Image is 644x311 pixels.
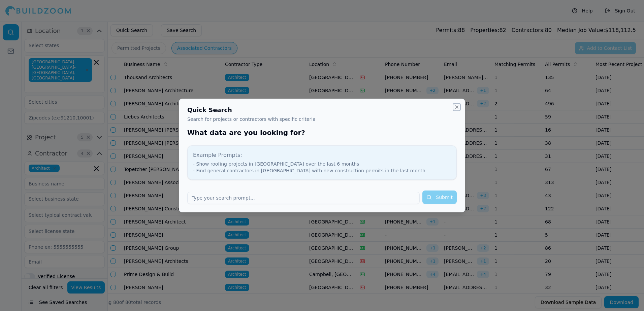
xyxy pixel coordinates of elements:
h2: What data are you looking for? [187,128,457,137]
input: Type your search prompt... [187,192,420,204]
h2: Quick Search [187,107,457,113]
li: - Find general contractors in [GEOGRAPHIC_DATA] with new construction permits in the last month [193,167,451,174]
div: Example Prompts: [193,151,451,159]
p: Search for projects or contractors with specific criteria [187,116,457,123]
li: - Show roofing projects in [GEOGRAPHIC_DATA] over the last 6 months [193,161,451,167]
